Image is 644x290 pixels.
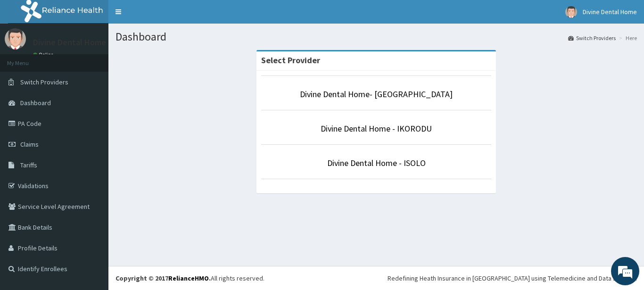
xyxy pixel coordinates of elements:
strong: Select Provider [261,55,320,66]
h1: Dashboard [116,31,637,43]
li: Here [617,34,637,42]
a: Switch Providers [568,34,616,42]
a: Online [33,51,56,58]
img: User Image [5,28,26,50]
span: Tariffs [20,161,37,169]
a: RelianceHMO [168,274,209,282]
div: Redefining Heath Insurance in [GEOGRAPHIC_DATA] using Telemedicine and Data Science! [388,273,637,283]
span: Divine Dental Home [583,8,637,16]
p: Divine Dental Home [33,38,106,47]
a: Divine Dental Home - IKORODU [321,123,432,134]
span: Claims [20,140,39,149]
a: Divine Dental Home- [GEOGRAPHIC_DATA] [300,89,453,99]
strong: Copyright © 2017 . [116,274,211,282]
span: Dashboard [20,99,51,107]
a: Divine Dental Home - ISOLO [327,157,426,168]
img: User Image [565,6,577,18]
footer: All rights reserved. [108,266,644,290]
span: Switch Providers [20,78,68,86]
